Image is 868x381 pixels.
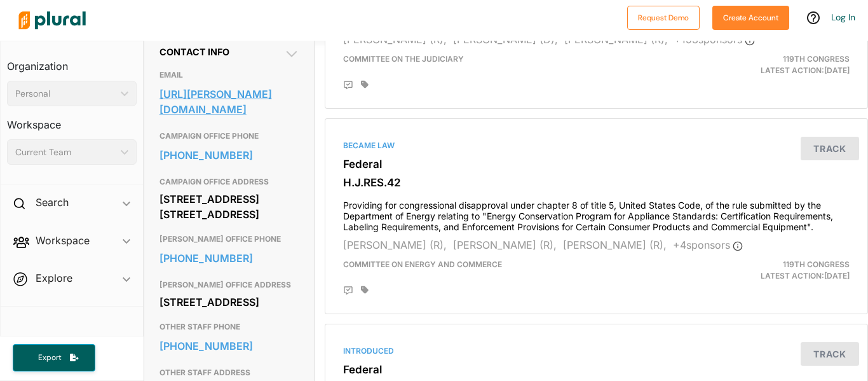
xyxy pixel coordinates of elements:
[627,10,700,24] a: Request Demo
[343,194,850,232] h4: Providing for congressional disapproval under chapter 8 of title 5, United States Code, of the ru...
[159,277,299,293] h3: [PERSON_NAME] OFFICE ADDRESS
[159,85,299,119] a: [URL][PERSON_NAME][DOMAIN_NAME]
[563,239,667,251] span: [PERSON_NAME] (R),
[684,259,859,282] div: Latest Action: [DATE]
[343,286,353,296] div: Add Position Statement
[831,11,855,23] a: Log In
[343,176,850,189] h3: H.J.RES.42
[7,48,137,76] h3: Organization
[783,54,850,64] span: 119th Congress
[343,80,353,90] div: Add Position Statement
[453,239,557,251] span: [PERSON_NAME] (R),
[712,10,789,24] a: Create Account
[801,342,859,366] button: Track
[29,352,70,363] span: Export
[36,195,69,209] h2: Search
[15,87,116,100] div: Personal
[159,46,229,57] span: Contact Info
[343,345,850,357] div: Introduced
[7,106,137,134] h3: Workspace
[159,249,299,268] a: [PHONE_NUMBER]
[159,128,299,144] h3: CAMPAIGN OFFICE PHONE
[343,260,502,269] span: Committee on Energy and Commerce
[627,6,700,30] button: Request Demo
[684,53,859,76] div: Latest Action: [DATE]
[159,336,299,356] a: [PHONE_NUMBER]
[673,239,743,251] span: + 4 sponsor s
[13,344,95,371] button: Export
[361,286,369,294] div: Add tags
[801,137,859,160] button: Track
[343,54,464,64] span: Committee on the Judiciary
[343,363,850,376] h3: Federal
[343,158,850,170] h3: Federal
[15,146,116,159] div: Current Team
[159,319,299,335] h3: OTHER STAFF PHONE
[159,146,299,165] a: [PHONE_NUMBER]
[343,140,850,151] div: Became Law
[159,67,299,83] h3: EMAIL
[712,6,789,30] button: Create Account
[159,174,299,190] h3: CAMPAIGN OFFICE ADDRESS
[361,80,369,89] div: Add tags
[783,260,850,269] span: 119th Congress
[159,365,299,380] h3: OTHER STAFF ADDRESS
[159,232,299,247] h3: [PERSON_NAME] OFFICE PHONE
[159,190,299,224] div: [STREET_ADDRESS] [STREET_ADDRESS]
[343,239,447,251] span: [PERSON_NAME] (R),
[159,293,299,312] div: [STREET_ADDRESS]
